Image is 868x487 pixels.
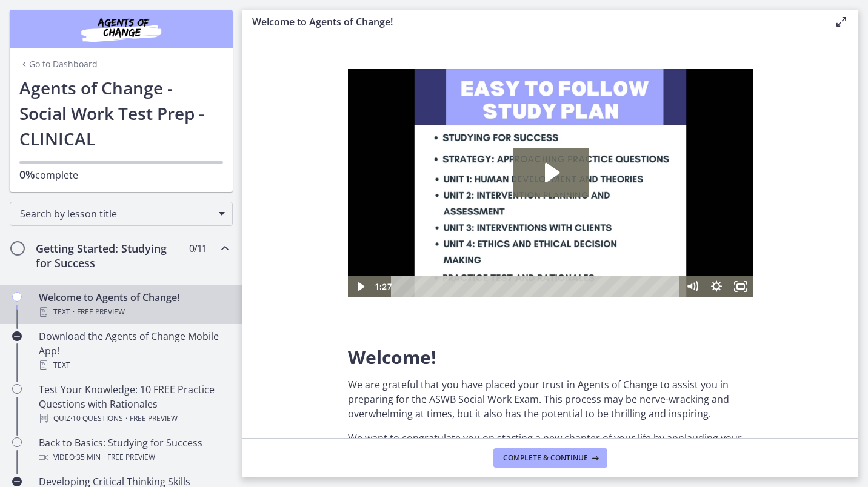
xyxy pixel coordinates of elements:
[19,167,35,182] span: 0%
[10,202,233,226] div: Search by lesson title
[503,453,588,463] span: Complete & continue
[39,382,228,426] div: Test Your Knowledge: 10 FREE Practice Questions with Rationales
[103,450,105,465] span: ·
[348,431,753,460] p: We want to congratulate you on starting a new chapter of your life by applauding your decision to...
[77,305,125,319] span: Free preview
[332,207,356,228] button: Mute
[107,450,155,465] span: Free preview
[19,58,98,70] a: Go to Dashboard
[36,241,184,270] h2: Getting Started: Studying for Success
[39,329,228,373] div: Download the Agents of Change Mobile App!
[52,207,326,228] div: Playbar
[39,436,228,465] div: Back to Basics: Studying for Success
[73,305,75,319] span: ·
[75,450,101,465] span: · 35 min
[189,241,207,256] span: 0 / 11
[39,450,228,465] div: Video
[493,448,607,468] button: Complete & continue
[39,411,228,426] div: Quiz
[20,207,213,220] span: Search by lesson title
[125,411,127,426] span: ·
[348,345,436,369] span: Welcome!
[48,15,194,44] img: Agents of Change
[252,15,815,29] h3: Welcome to Agents of Change!
[70,411,123,426] span: · 10 Questions
[39,358,228,373] div: Text
[381,207,405,228] button: Fullscreen
[165,79,241,128] button: Play Video: c1o6hcmjueu5qasqsu00.mp4
[19,75,223,151] h1: Agents of Change - Social Work Test Prep - CLINICAL
[19,167,223,182] p: complete
[356,207,381,228] button: Show settings menu
[39,290,228,319] div: Welcome to Agents of Change!
[348,377,753,421] p: We are grateful that you have placed your trust in Agents of Change to assist you in preparing fo...
[39,305,228,319] div: Text
[130,411,178,426] span: Free preview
